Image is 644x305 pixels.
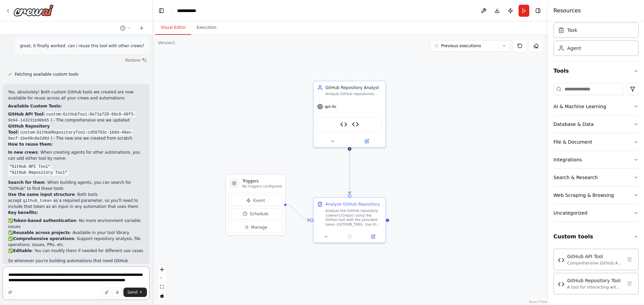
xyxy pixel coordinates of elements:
strong: GitHub Repository Tool [8,124,50,135]
button: No output available [337,233,362,240]
span: Schedule [250,211,269,217]
code: custom:GitHubRepositoryTool:cd50703c-1b8d-46ec-9ecf-1be49c8e2d8d [8,130,133,142]
strong: Search for them [8,180,45,185]
li: ( ) - The new one we created from scratch [8,123,144,141]
div: Comprehensive GitHub API tool for repository operations, issue management, pull requests, file op... [567,260,622,266]
p: No triggers configured [243,184,282,188]
button: Send [123,288,147,297]
div: Web Scraping & Browsing [553,192,614,199]
div: Integrations [553,156,582,163]
img: Logo [13,4,54,16]
div: GitHub Repository Tool [567,277,622,284]
li: ✅ - You can modify them if needed for different use cases [8,248,144,254]
nav: breadcrumb [177,7,203,14]
button: Start a new chat [136,24,147,32]
button: Event [228,195,283,206]
button: Visual Editor [155,21,191,35]
li: ( ) - The comprehensive one we updated [8,111,144,123]
button: Hide right sidebar [533,6,543,15]
button: Search & Research [553,169,639,186]
div: Uncategorized [553,210,587,216]
strong: Available Custom Tools: [8,104,62,108]
div: TriggersNo triggers configuredEventScheduleManage [225,174,286,236]
div: GitHub API Tool [567,253,622,260]
li: ✅ - Available in your tool library [8,230,144,236]
button: Execution [191,21,222,35]
div: Agent [567,45,581,52]
strong: Key benefits: [8,210,38,215]
img: GitHub Repository Tool [558,281,565,288]
button: File & Document [553,133,639,151]
strong: Reusable across projects [13,230,70,235]
div: GitHub Repository Analyst [325,85,382,90]
button: Restore [122,56,150,65]
p: Yes, absolutely! Both custom GitHub tools we created are now available for reuse across all your ... [8,89,144,101]
img: GitHub Repository Tool [352,121,359,128]
strong: Comprehensive operations [13,236,74,241]
a: React Flow attribution [529,300,547,304]
button: Hide left sidebar [157,6,166,15]
button: Upload files [102,288,111,297]
p: great, it finally worked. can i reuse this tool with other crews? [20,43,144,49]
strong: Editable [13,248,32,253]
button: Manage [228,222,283,233]
code: custom:GitHubTool:8e71a720-66c0-40f3-9b94-143231b90b65 [8,111,136,124]
span: gpt-4o [325,104,336,109]
span: Event [253,198,265,203]
button: Uncategorized [553,204,639,222]
button: toggle interactivity [158,291,166,300]
code: github_token [21,198,53,204]
button: Improve this prompt [5,288,15,297]
button: Switch to previous chat [117,24,133,32]
strong: How to reuse them: [8,142,53,147]
button: Delete tool [625,279,634,288]
h3: Triggers [243,178,282,184]
button: AI & Machine Learning [553,98,639,115]
div: File & Document [553,139,592,145]
img: GitHub API Tool [340,121,347,128]
code: "GitHub API Tool" [8,164,52,170]
g: Edge from 7ac5efa2-3a83-4246-8583-ce1023c2de89 to 8e7459b1-3c69-4ad4-b2e9-d7f1a1b6e1f0 [346,151,352,194]
div: Task [567,27,577,33]
div: Version 1 [158,40,175,46]
h4: Resources [553,7,581,15]
div: Analyze the GitHub repository {owner}/{repo} using the GitHub tool with the provided token {GITHU... [325,208,382,227]
li: ✅ - Support repository analysis, file operations, issues, PRs, etc. [8,236,144,248]
div: Analyze GitHub RepositoryAnalyze the GitHub repository {owner}/{repo} using the GitHub tool with ... [313,197,386,243]
div: Crew [553,20,639,61]
button: zoom in [158,265,166,274]
div: Database & Data [553,121,594,128]
span: Send [127,290,138,295]
div: Analyze GitHub repositories comprehensively using the provided GitHub token {GITHUB_TKN} and repo... [325,92,382,96]
p: : Both tools accept as a required parameter, so you'll need to include that token as an input in ... [8,192,144,210]
button: Tools [553,62,639,80]
button: Previous executions [430,40,511,52]
button: Custom tools [553,227,639,246]
div: Search & Research [553,174,598,181]
strong: In new crews [8,150,38,155]
button: Schedule [228,208,283,219]
div: GitHub Repository AnalystAnalyze GitHub repositories comprehensively using the provided GitHub to... [313,81,386,148]
span: Previous executions [441,43,481,49]
p: : When creating agents for other automations, you can add either tool by name: [8,149,144,161]
span: Manage [251,224,267,230]
button: Integrations [553,151,639,168]
span: Fetching available custom tools [15,72,78,77]
strong: Use the same input structure [8,192,74,197]
div: AI & Machine Learning [553,103,606,110]
button: Click to speak your automation idea [113,288,122,297]
button: Open in side panel [350,138,383,145]
code: "GitHub Repository Tool" [8,170,69,176]
div: Tools [553,80,639,227]
button: Web Scraping & Browsing [553,186,639,204]
li: ✅ - No more environment variable issues [8,218,144,230]
img: GitHub API Tool [558,257,565,263]
p: So whenever you're building automations that need GitHub integration, you can simply add one of t... [8,258,144,276]
button: fit view [158,283,166,291]
button: Open in side panel [363,233,383,240]
div: Analyze GitHub Repository [325,201,380,207]
button: Delete tool [625,255,634,264]
g: Edge from triggers to 8e7459b1-3c69-4ad4-b2e9-d7f1a1b6e1f0 [285,202,310,223]
p: : When building agents, you can search for "GitHub" to find these tools [8,179,144,192]
div: A tool for interacting with GitHub repositories using the GitHub API. Supports operations like ge... [567,285,622,290]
